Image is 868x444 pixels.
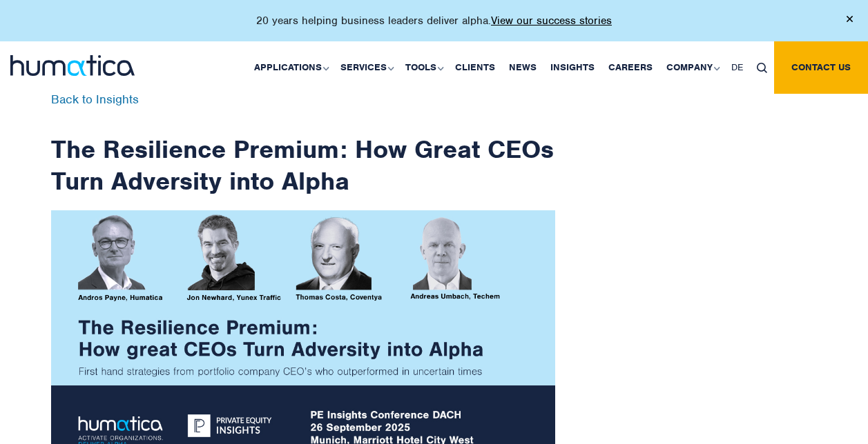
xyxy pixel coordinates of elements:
a: Company [659,41,724,94]
a: Applications [247,41,334,94]
a: Clients [448,41,502,94]
a: News [502,41,543,94]
a: Careers [601,41,659,94]
p: 20 years helping business leaders deliver alpha. [256,14,612,28]
a: DE [724,41,750,94]
span: DE [731,61,743,73]
a: Tools [398,41,448,94]
a: Back to Insights [51,92,139,107]
a: View our success stories [491,14,612,28]
img: search_icon [757,63,767,73]
a: Services [334,41,398,94]
h1: The Resilience Premium: How Great CEOs Turn Adversity into Alpha [51,94,555,196]
img: logo [10,55,135,76]
a: Contact us [774,41,868,94]
a: Insights [543,41,601,94]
